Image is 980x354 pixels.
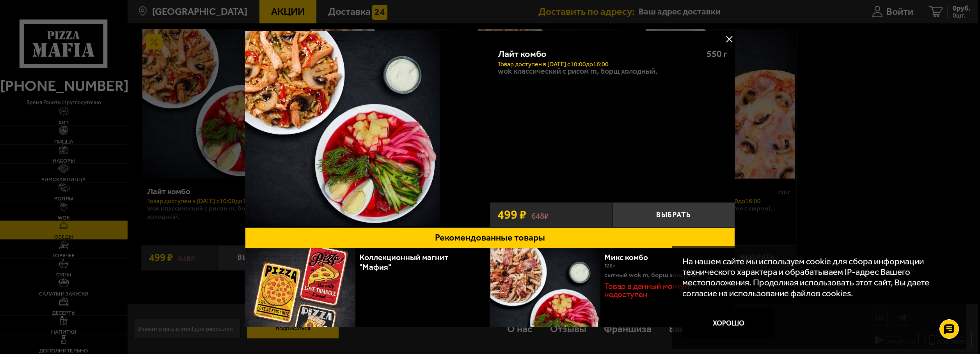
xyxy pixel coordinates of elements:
[604,270,729,280] p: Сытный Wok M, Борщ холодный.
[498,48,699,59] div: Лайт комбо
[245,227,735,248] button: Рекомендованные товары
[604,263,615,269] span: 520 г
[542,60,567,68] span: в [DATE]
[604,252,658,262] a: Микс комбо
[682,256,951,299] p: На нашем сайте мы используем cookie для сбора информации технического характера и обрабатываем IP...
[497,209,526,221] span: 499 ₽
[245,31,490,227] a: Лайт комбо
[245,31,440,226] img: Лайт комбо
[682,308,774,339] button: Хорошо
[359,252,448,272] a: Коллекционный магнит "Мафия"
[567,60,609,68] span: c 10:00 до 16:00
[707,48,727,59] span: 550 г
[604,280,729,301] div: Товар в данный момент недоступен
[498,67,657,76] p: Wok классический с рисом M, Борщ холодный.
[498,60,542,68] span: Товар доступен
[612,202,735,227] button: Выбрать
[531,209,549,220] s: 648 ₽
